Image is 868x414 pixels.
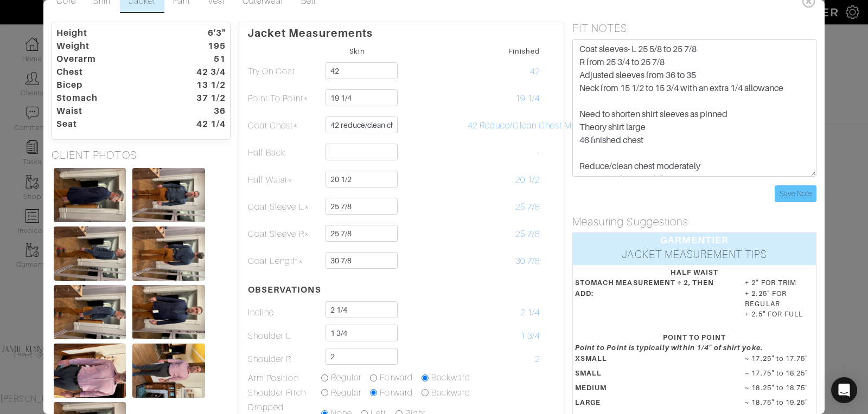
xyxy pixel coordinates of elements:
[48,66,172,79] dt: Chest
[431,371,470,384] label: Backward
[567,397,737,412] dt: LARGE
[572,215,816,228] h5: Measuring Suggestions
[247,371,321,386] td: Arm Position
[331,386,361,399] label: Regular
[575,344,763,352] em: Point to Point is typically within 1/4" of shirt yoke.
[567,353,737,368] dt: XSMALL
[247,347,321,371] td: Shoulder R
[247,275,321,301] th: OBSERVATIONS
[537,148,540,158] span: -
[247,248,321,275] td: Coat Length*
[54,168,126,222] img: 4kL6JNuebcEWma3FEBtuesTu
[172,27,234,40] dt: 6'3"
[737,277,822,319] dd: + 2" FOR TRIM + 2.25" FOR REGULAR + 2.5" FOR FULL
[515,256,540,266] span: 30 7/8
[737,368,822,378] dd: ~ 17.75" to 18.25"
[468,121,605,131] span: 42 Reduce/Clean Chest Moderatly
[172,53,234,66] dt: 51
[172,79,234,92] dt: 13 1/2
[572,39,816,177] textarea: Coat sleeves- L 25 5/8 to 25 7/8 R from 25 3/4 to 25 7/8 Adjusted sleeves from 36 to 35 Neck from...
[48,27,172,40] dt: Height
[172,118,234,131] dt: 42 1/4
[247,112,321,139] td: Coat Chest*
[515,175,540,185] span: 20 1/2
[247,301,321,324] td: Incline
[54,344,126,398] img: 4ttSyy7Md3k6hFUVELFdrV76
[775,185,816,202] input: Save Note
[247,193,321,221] td: Coat Sleeve L*
[48,118,172,131] dt: Seat
[172,105,234,118] dt: 36
[172,66,234,79] dt: 42 3/4
[132,227,205,281] img: dXZTDNE1aV8xm7aguQysFZdB
[331,371,361,384] label: Regular
[247,22,556,40] p: Jacket Measurements
[520,331,540,341] span: 1 3/4
[535,354,540,364] span: 2
[737,383,822,393] dd: ~ 18.25" to 18.75"
[48,79,172,92] dt: Bicep
[172,92,234,105] dt: 37 1/2
[575,332,814,342] div: POINT TO POINT
[573,233,816,247] div: GARMENTIER
[515,229,540,239] span: 25 7/8
[132,344,205,398] img: 661mvaBiAtRg6SQ1ow4j7Raj
[52,148,231,161] h5: CLIENT PHOTOS
[831,377,857,403] div: Open Intercom Messenger
[575,267,814,277] div: HALF WAIST
[132,285,205,339] img: fL6TtGF3mRBnk9vXqTMPKhxm
[48,92,172,105] dt: Stomach
[530,67,540,76] span: 42
[508,47,540,55] small: Finished
[572,22,816,35] h5: FIT NOTES
[737,353,822,364] dd: ~ 17.25" to 17.75"
[247,85,321,112] td: Point To Point*
[247,386,321,401] td: Shoulder Pitch
[349,47,365,55] small: Skin
[48,40,172,53] dt: Weight
[54,285,126,339] img: Zy6qCDJ5QXorTb1sQB87VNJb
[172,40,234,53] dt: 195
[247,166,321,193] td: Half Waist*
[247,139,321,166] td: Half Back
[567,368,737,383] dt: SMALL
[54,227,126,281] img: KrAhbfksovv9iwELBHsXdZGH
[247,324,321,347] td: Shoulder L
[380,386,412,399] label: Forward
[132,168,205,222] img: 2Nr6YRt8x3iqetPvvX4KdYRu
[515,94,540,104] span: 19 1/4
[380,371,412,384] label: Forward
[737,397,822,407] dd: ~ 18.75" to 19.25"
[567,277,737,324] dt: STOMACH MEASUREMENT ÷ 2, THEN ADD:
[573,247,816,265] div: JACKET MEASUREMENT TIPS
[247,58,321,85] td: Try On Coat
[567,383,737,397] dt: MEDIUM
[520,308,540,318] span: 2 1/4
[431,386,470,399] label: Backward
[515,202,540,212] span: 25 7/8
[48,105,172,118] dt: Waist
[247,221,321,248] td: Coat Sleeve R*
[48,53,172,66] dt: Overarm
